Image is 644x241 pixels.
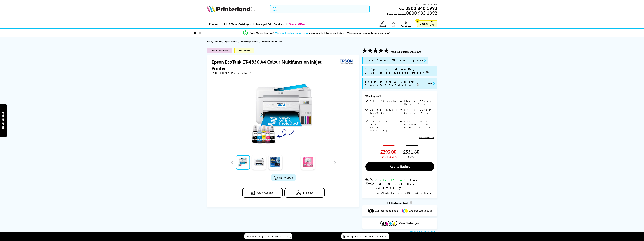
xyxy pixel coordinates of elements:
[225,40,238,43] a: Epson Printers
[365,95,434,100] div: Why buy me?
[415,19,420,23] span: 0
[251,81,317,147] img: Epson EcoTank ET-4856
[365,220,435,226] button: View Cartridges
[403,142,419,147] span: was
[365,178,434,195] div: modal_delivery
[207,5,259,12] img: Printerland Logo
[275,31,309,35] span: We won’t be beaten on price,
[406,11,437,15] span: 0800 995 1992
[347,235,388,238] span: Compare Products
[262,40,283,43] a: Epson EcoTank ET-4856
[250,31,274,35] span: Price Match Promise*
[207,48,232,53] span: SALE - Save 4%
[207,40,212,43] span: Home
[244,233,292,239] a: Recently Viewed (1)
[221,20,253,28] a: Ink & Toner Cartridges
[365,67,436,75] span: 0.3p per Mono Page, 0.7p per Colour Page*
[253,20,286,28] a: Managed Print Services
[2,112,5,129] span: Product Finder
[247,235,291,238] span: Recently Viewed (1)
[408,230,437,234] button: What is 5% coverage?
[399,222,419,225] span: View Cartridges
[375,209,398,213] span: 0.3p per mono page
[303,191,313,194] span: In the Box
[241,40,258,43] span: Epson Inkjet Printers
[391,21,396,27] a: Log In
[370,100,413,103] span: Print/Scan/Copy/Fax
[375,178,410,182] span: Only 11 left
[362,201,437,205] div: Ink Cartridge Costs
[405,7,437,10] a: 0800 840 1992
[420,21,428,26] span: Basket
[386,144,394,147] strike: £305.00
[189,30,444,36] li: modal_Promise
[380,142,396,147] span: was
[399,7,405,11] span: Sales:
[375,191,433,195] span: Order for Free Delivery [DATE] 24 September!
[207,40,212,43] a: Home
[215,40,223,43] a: Printers
[382,155,396,158] span: ex VAT @ 20%
[365,162,434,171] a: Add to Basket
[271,174,296,181] a: Product_All_Videos
[241,40,259,43] a: Epson Inkjet Printers
[274,31,390,35] div: - even on ink & toner cartridges - We check our competitors every day!
[341,233,389,239] a: Compare Products
[365,80,425,87] span: Shipped with 14K Black & 5.2k CMY Inks*
[224,20,251,28] span: Ink & Toner Cartridges
[410,201,412,204] sup: Cost per page
[405,5,437,11] b: 0800 840 1992
[286,20,308,28] a: Special Offers
[284,188,325,198] button: In the Box
[370,120,399,132] span: Automatic Double Sided Printing
[215,40,222,43] span: Printers
[380,149,396,155] span: £293.00
[404,100,433,106] span: Up to 33ppm Mono Print
[379,21,386,27] a: Support
[418,191,420,194] sup: th
[409,209,432,213] span: 0.7p per colour page
[242,188,283,198] button: Add to Compare
[257,191,273,194] span: Add to Compare
[387,11,437,15] span: Customer Service:
[262,40,282,43] span: Epson EcoTank ET-4856
[375,178,434,190] div: for FREE Next Day Delivery
[379,25,386,27] span: Support
[212,59,338,71] h1: Epson EcoTank ET-4856 A4 Colour Multifunction Inkjet Printer
[408,155,415,158] span: inc VAT
[365,58,415,62] span: Free 5 Year Warranty
[415,3,437,6] span: Mon - Fri 9:00am - 5:30pm
[417,20,437,27] a: Basket 0
[207,5,265,13] a: Printerland Logo
[380,221,397,226] img: Cartridges
[404,108,433,114] span: Up to 20ppm Colour Print
[416,58,427,62] button: promo-description
[404,120,433,129] span: USB, Network, Wireless & Wi-Fi Direct
[391,25,396,27] span: Log In
[230,71,255,75] span: | Print/Scan/Copy/Fax
[401,21,411,27] a: Track Order
[212,71,229,75] span: C11CJ60407CA
[234,48,254,53] span: Best Seller
[403,149,419,155] span: £351.60
[370,108,399,117] span: Up to 4,800 x 1,200 dpi Print
[390,50,422,53] button: read 105 customer reviews
[279,176,293,179] span: Watch video
[427,81,436,85] button: promo-description
[419,136,434,139] a: View more details
[207,20,221,28] a: Printers
[225,40,237,43] span: Epson Printers
[409,144,418,147] strike: £366.00
[338,59,354,65] img: Epson
[382,191,387,195] span: Now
